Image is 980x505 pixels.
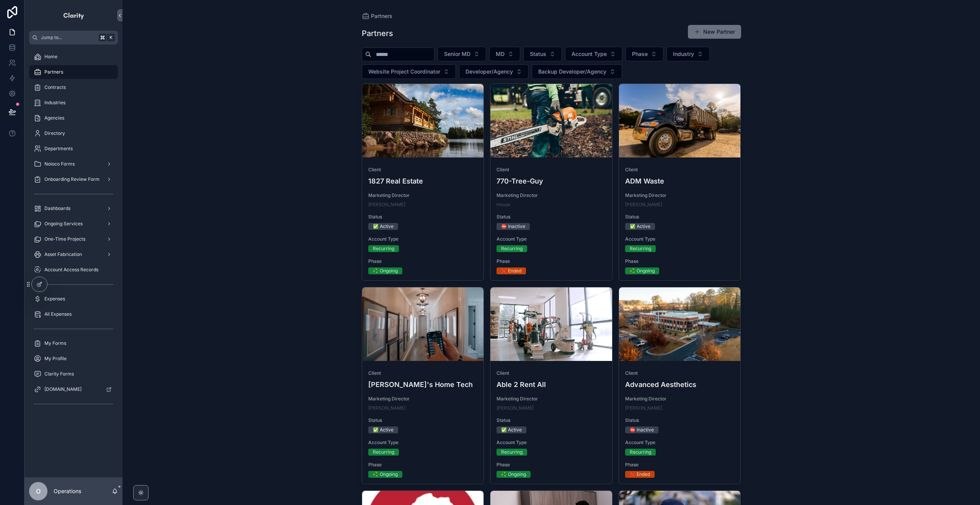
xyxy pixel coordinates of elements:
[44,115,64,121] span: Agencies
[29,292,118,306] a: Expenses
[362,28,393,39] h1: Partners
[497,379,606,390] h4: Able 2 Rent All
[497,405,534,411] a: [PERSON_NAME]
[44,311,72,317] span: All Expenses
[44,340,66,346] span: My Forms
[24,44,122,420] div: scrollable content
[29,336,118,350] a: My Forms
[29,307,118,321] a: All Expenses
[625,379,735,390] h4: Advanced Aesthetics
[501,426,522,433] div: ✅ Active
[625,258,735,264] span: Phase
[368,176,478,186] h4: 1827 Real Estate
[630,426,654,433] div: ⛔ Inactive
[619,287,741,361] div: advanced-Cropped.webp
[29,217,118,231] a: Ongoing Services
[688,25,741,39] button: New Partner
[444,50,470,58] span: Senior MD
[368,236,478,242] span: Account Type
[619,84,741,281] a: ClientADM WasteMarketing Director[PERSON_NAME]Status✅ ActiveAccount TypeRecurringPhase♻️ Ongoing
[572,50,607,58] span: Account Type
[44,205,70,212] span: Dashboards
[497,236,606,242] span: Account Type
[501,449,523,456] div: Recurring
[625,405,662,411] a: [PERSON_NAME]
[373,223,394,230] div: ✅ Active
[630,267,655,274] div: ♻️ Ongoing
[497,192,606,198] span: Marketing Director
[29,111,118,125] a: Agencies
[44,221,83,227] span: Ongoing Services
[29,126,118,140] a: Directory
[625,176,735,186] h4: ADM Waste
[29,172,118,186] a: Onboarding Review Form
[373,471,398,478] div: ♻️ Ongoing
[630,245,651,252] div: Recurring
[371,12,392,20] span: Partners
[29,248,118,261] a: Asset Fabrication
[368,214,478,220] span: Status
[368,370,478,376] span: Client
[489,47,520,61] button: Select Button
[619,287,741,484] a: ClientAdvanced AestheticsMarketing Director[PERSON_NAME]Status⛔ InactiveAccount TypeRecurringPhas...
[41,34,96,41] span: Jump to...
[625,396,735,402] span: Marketing Director
[373,449,394,456] div: Recurring
[29,31,118,44] button: Jump to...K
[496,50,505,58] span: MD
[29,367,118,381] a: Clarity Forms
[625,192,735,198] span: Marketing Director
[490,287,612,484] a: ClientAble 2 Rent AllMarketing Director[PERSON_NAME]Status✅ ActiveAccount TypeRecurringPhase♻️ On...
[29,202,118,215] a: Dashboards
[625,462,735,468] span: Phase
[490,84,612,281] a: Client770-Tree-GuyMarketing DirectorHouseStatus⛔ InactiveAccount TypeRecurringPhase❌ Ended
[44,356,67,362] span: My Profile
[666,47,710,61] button: Select Button
[625,370,735,376] span: Client
[490,287,612,361] div: able-Cropped.webp
[619,84,741,157] div: adm-Cropped.webp
[373,426,394,433] div: ✅ Active
[29,232,118,246] a: One-Time Projects
[565,47,622,61] button: Select Button
[29,352,118,366] a: My Profile
[501,471,526,478] div: ♻️ Ongoing
[630,449,651,456] div: Recurring
[44,146,73,152] span: Departments
[630,471,650,478] div: ❌ Ended
[626,47,663,61] button: Select Button
[44,267,98,273] span: Account Access Records
[368,405,405,411] a: [PERSON_NAME]
[497,214,606,220] span: Status
[29,50,118,64] a: Home
[625,236,735,242] span: Account Type
[497,258,606,264] span: Phase
[368,462,478,468] span: Phase
[373,267,398,274] div: ♻️ Ongoing
[44,161,75,167] span: Noloco Forms
[108,34,114,41] span: K
[44,54,57,60] span: Home
[36,487,41,496] span: O
[501,245,523,252] div: Recurring
[625,439,735,446] span: Account Type
[44,84,66,90] span: Contracts
[497,202,510,208] a: House
[362,84,484,281] a: Client1827 Real EstateMarketing Director[PERSON_NAME]Status✅ ActiveAccount TypeRecurringPhase♻️ O...
[368,417,478,423] span: Status
[368,202,405,208] a: [PERSON_NAME]
[63,9,85,21] img: App logo
[501,267,521,274] div: ❌ Ended
[373,245,394,252] div: Recurring
[465,68,513,75] span: Developer/Agency
[44,100,65,106] span: Industries
[497,462,606,468] span: Phase
[362,287,484,484] a: Client[PERSON_NAME]'s Home TechMarketing Director[PERSON_NAME]Status✅ ActiveAccount TypeRecurring...
[44,130,65,136] span: Directory
[368,68,440,75] span: Website Project Coordinator
[673,50,694,58] span: Industry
